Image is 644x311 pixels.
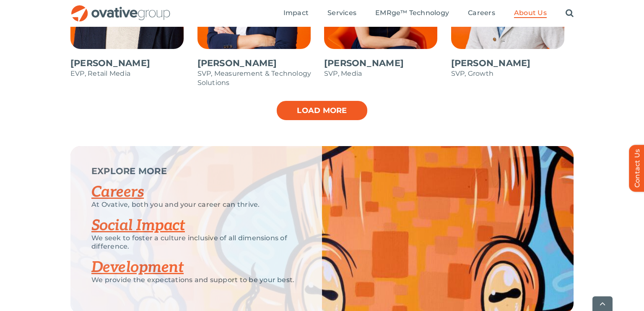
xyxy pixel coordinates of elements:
[91,276,301,284] p: We provide the expectations and support to be your best.
[468,9,495,18] a: Careers
[514,9,547,17] span: About Us
[70,4,171,12] a: OG_Full_horizontal_RGB
[468,9,495,17] span: Careers
[566,9,574,18] a: Search
[283,9,309,17] span: Impact
[283,9,309,18] a: Impact
[276,100,368,121] a: Load more
[514,9,547,18] a: About Us
[91,216,185,235] a: Social Impact
[327,9,356,17] span: Services
[375,9,449,17] span: EMRge™ Technology
[327,9,356,18] a: Services
[91,200,301,209] p: At Ovative, both you and your career can thrive.
[91,258,184,277] a: Development
[91,183,144,201] a: Careers
[91,234,301,251] p: We seek to foster a culture inclusive of all dimensions of difference.
[375,9,449,18] a: EMRge™ Technology
[91,167,301,175] p: EXPLORE MORE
